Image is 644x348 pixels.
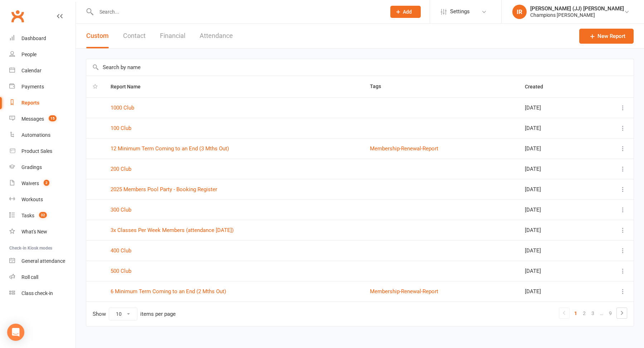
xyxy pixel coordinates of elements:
a: 3 [589,308,597,318]
button: Created [525,82,551,91]
div: Roll call [21,274,38,280]
a: 12 Minimum Term Coming to an End (3 Mths Out) [111,145,229,152]
div: IR [512,5,527,19]
div: Messages [21,116,44,122]
span: Add [403,9,412,15]
a: 500 Club [111,268,131,274]
a: 3x Classes Per Week Members (attendance [DATE]) [111,227,234,233]
span: Settings [450,4,470,20]
div: Class check-in [21,290,53,296]
div: Payments [21,84,44,90]
a: Tasks 32 [9,208,75,224]
div: Calendar [21,68,42,73]
td: [DATE] [518,220,593,240]
div: Dashboard [21,35,46,41]
input: Search... [94,7,381,17]
div: People [21,52,36,57]
a: Dashboard [9,30,75,47]
a: 400 Club [111,247,131,254]
a: 100 Club [111,125,131,131]
div: General attendance [21,258,65,264]
div: items per page [140,311,176,317]
div: Show [93,308,176,320]
button: Membership-Renewal-Report [370,287,438,296]
a: Payments [9,79,75,95]
a: Workouts [9,192,75,208]
button: Report Name [111,82,148,91]
a: Waivers 2 [9,175,75,192]
a: … [597,308,606,318]
div: [PERSON_NAME] (JJ) [PERSON_NAME] [530,5,624,12]
a: 1 [571,308,580,318]
td: [DATE] [518,97,593,118]
div: Workouts [21,197,43,202]
span: Report Name [111,84,148,90]
a: Reports [9,95,75,111]
span: 32 [39,212,47,218]
a: Roll call [9,269,75,285]
a: New Report [579,29,634,44]
a: Messages 15 [9,111,75,127]
button: Financial [160,24,185,48]
a: Product Sales [9,143,75,159]
a: Gradings [9,159,75,175]
div: Champions [PERSON_NAME] [530,12,624,18]
div: Product Sales [21,148,52,154]
td: [DATE] [518,199,593,220]
div: Reports [21,100,39,106]
th: Tags [364,76,518,97]
a: Class kiosk mode [9,285,75,301]
a: 2025 Members Pool Party - Booking Register [111,186,217,193]
td: [DATE] [518,240,593,261]
input: Search by name [86,59,634,76]
a: 1000 Club [111,105,134,111]
span: 2 [44,180,49,186]
a: Clubworx [9,7,26,25]
a: 9 [606,308,615,318]
a: 200 Club [111,166,131,172]
div: Open Intercom Messenger [7,324,24,341]
td: [DATE] [518,261,593,281]
div: Tasks [21,213,34,218]
a: What's New [9,224,75,240]
button: Attendance [200,24,233,48]
a: 300 Club [111,207,131,213]
td: [DATE] [518,159,593,179]
button: Membership-Renewal-Report [370,144,438,153]
button: Custom [86,24,109,48]
td: [DATE] [518,118,593,138]
div: What's New [21,229,47,235]
div: Gradings [21,164,42,170]
a: General attendance kiosk mode [9,253,75,269]
a: 6 Minimum Term Coming to an End (2 Mths Out) [111,288,226,295]
button: Add [390,6,421,18]
span: 15 [49,115,57,121]
a: 2 [580,308,589,318]
div: Automations [21,132,50,138]
td: [DATE] [518,179,593,199]
a: Automations [9,127,75,143]
a: People [9,47,75,63]
button: Contact [123,24,146,48]
td: [DATE] [518,138,593,159]
td: [DATE] [518,281,593,301]
a: Calendar [9,63,75,79]
span: Created [525,84,551,90]
div: Waivers [21,180,39,186]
